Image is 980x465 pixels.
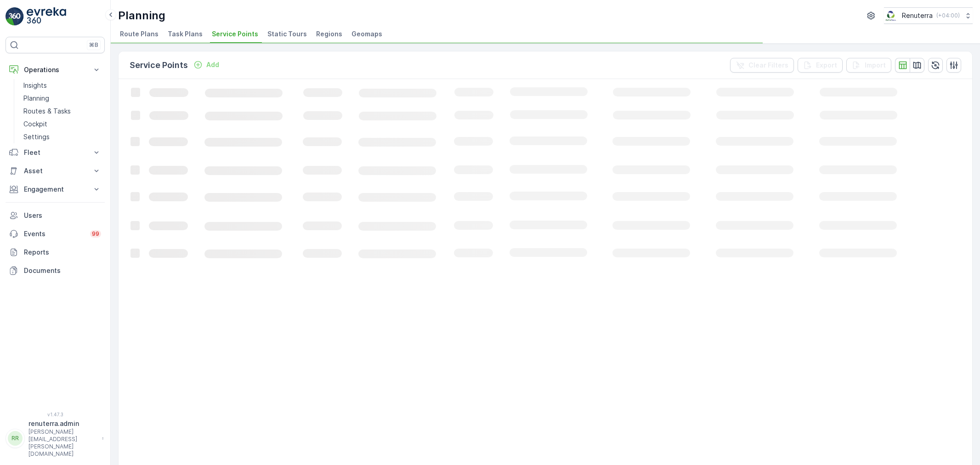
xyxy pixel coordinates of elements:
[190,59,223,70] button: Add
[120,29,159,39] span: Route Plans
[28,419,97,428] p: renuterra.admin
[6,61,105,79] button: Operations
[6,243,105,261] a: Reports
[20,92,105,105] a: Planning
[24,211,101,220] p: Users
[27,7,66,26] img: logo_light-DOdMpM7g.png
[20,79,105,92] a: Insights
[267,29,307,39] span: Static Tours
[23,94,49,103] p: Planning
[20,118,105,130] a: Cockpit
[20,105,105,118] a: Routes & Tasks
[20,130,105,143] a: Settings
[89,41,98,49] p: ⌘B
[24,185,86,194] p: Engagement
[24,248,101,257] p: Reports
[24,266,101,275] p: Documents
[23,107,71,116] p: Routes & Tasks
[118,8,165,23] p: Planning
[748,61,788,70] p: Clear Filters
[6,180,105,198] button: Engagement
[884,7,973,24] button: Renuterra(+04:00)
[846,58,891,73] button: Import
[206,60,219,69] p: Add
[730,58,794,73] button: Clear Filters
[212,29,258,39] span: Service Points
[24,65,86,74] p: Operations
[798,58,843,73] button: Export
[24,166,86,176] p: Asset
[24,148,86,157] p: Fleet
[6,162,105,180] button: Asset
[316,29,342,39] span: Regions
[6,7,24,26] img: logo
[6,206,105,225] a: Users
[168,29,203,39] span: Task Plans
[6,143,105,162] button: Fleet
[884,11,898,21] img: Screenshot_2024-07-26_at_13.33.01.png
[130,59,188,72] p: Service Points
[23,119,47,129] p: Cockpit
[865,61,886,70] p: Import
[816,61,837,70] p: Export
[28,428,97,458] p: [PERSON_NAME][EMAIL_ADDRESS][PERSON_NAME][DOMAIN_NAME]
[92,230,99,238] p: 99
[23,81,47,90] p: Insights
[8,431,23,446] div: RR
[24,229,85,238] p: Events
[936,12,960,19] p: ( +04:00 )
[351,29,382,39] span: Geomaps
[902,11,933,20] p: Renuterra
[6,261,105,280] a: Documents
[6,225,105,243] a: Events99
[6,419,105,458] button: RRrenuterra.admin[PERSON_NAME][EMAIL_ADDRESS][PERSON_NAME][DOMAIN_NAME]
[23,132,50,142] p: Settings
[6,412,105,417] span: v 1.47.3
